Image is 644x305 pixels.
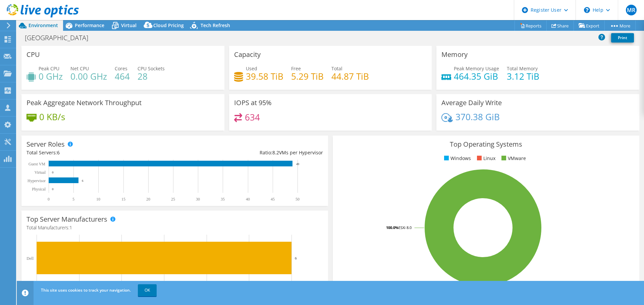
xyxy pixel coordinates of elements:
[291,73,324,80] h4: 5.29 TiB
[39,65,59,72] span: Peak CPU
[296,162,300,166] text: 49
[26,141,65,148] h3: Server Roles
[246,197,250,202] text: 40
[138,65,165,72] span: CPU Sockets
[246,73,283,80] h4: 39.58 TiB
[196,197,200,202] text: 30
[70,65,89,72] span: Net CPU
[26,216,107,223] h3: Top Server Manufacturers
[29,162,45,166] text: Guest VM
[26,99,142,106] h3: Peak Aggregate Network Throughput
[41,287,131,293] span: This site uses cookies to track your navigation.
[52,171,54,174] text: 0
[69,224,72,231] span: 1
[52,187,54,191] text: 0
[175,149,323,156] div: Ratio: VMs per Hypervisor
[221,197,225,202] text: 35
[515,20,547,31] a: Reports
[201,22,230,28] span: Tech Refresh
[234,99,272,106] h3: IOPS at 95%
[604,20,636,31] a: More
[138,284,157,296] a: OK
[398,225,412,230] tspan: ESXi 8.0
[72,197,74,202] text: 5
[82,179,84,182] text: 6
[153,22,184,28] span: Cloud Pricing
[26,51,40,58] h3: CPU
[28,178,46,183] text: Hypervisor
[26,224,323,231] h4: Total Manufacturers:
[507,65,538,72] span: Total Memory
[331,73,369,80] h4: 44.87 TiB
[57,149,60,156] span: 6
[138,73,165,80] h4: 28
[454,73,499,80] h4: 464.35 GiB
[29,22,58,28] span: Environment
[291,65,301,72] span: Free
[121,22,137,28] span: Virtual
[441,99,502,106] h3: Average Daily Write
[500,155,526,162] li: VMware
[626,5,637,15] span: MR
[442,155,471,162] li: Windows
[121,197,125,202] text: 15
[146,197,150,202] text: 20
[272,149,279,156] span: 8.2
[245,113,260,121] h4: 634
[234,51,261,58] h3: Capacity
[271,197,275,202] text: 45
[475,155,495,162] li: Linux
[35,170,46,175] text: Virtual
[611,33,634,43] a: Print
[39,113,65,121] h4: 0 KB/s
[75,22,104,28] span: Performance
[296,197,300,202] text: 50
[338,141,634,148] h3: Top Operating Systems
[574,20,605,31] a: Export
[246,65,257,72] span: Used
[32,187,46,192] text: Physical
[507,73,539,80] h4: 3.12 TiB
[96,197,100,202] text: 10
[39,73,63,80] h4: 0 GHz
[331,65,342,72] span: Total
[455,113,500,121] h4: 370.38 GiB
[441,51,468,58] h3: Memory
[48,197,50,202] text: 0
[386,225,398,230] tspan: 100.0%
[454,65,499,72] span: Peak Memory Usage
[115,65,127,72] span: Cores
[26,149,175,156] div: Total Servers:
[115,73,130,80] h4: 464
[70,73,107,80] h4: 0.00 GHz
[546,20,574,31] a: Share
[171,197,175,202] text: 25
[584,7,590,13] svg: \n
[22,34,99,42] h1: [GEOGRAPHIC_DATA]
[26,256,34,261] text: Dell
[295,256,297,260] text: 6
